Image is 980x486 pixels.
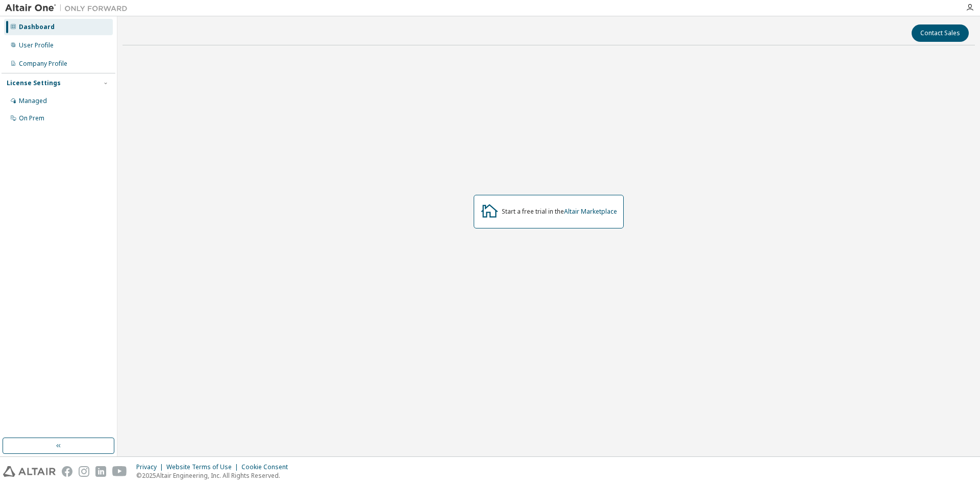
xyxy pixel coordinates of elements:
a: Altair Marketplace [564,207,617,216]
div: Company Profile [19,60,67,68]
img: Altair One [5,3,133,13]
div: On Prem [19,114,44,122]
div: Start a free trial in the [502,208,617,216]
button: Contact Sales [912,24,969,42]
div: Privacy [136,463,166,471]
div: Cookie Consent [241,463,294,471]
img: facebook.svg [62,466,72,477]
img: instagram.svg [79,466,89,477]
div: Website Terms of Use [166,463,241,471]
div: License Settings [7,79,61,87]
p: © 2025 Altair Engineering, Inc. All Rights Reserved. [136,471,294,480]
img: youtube.svg [112,466,127,477]
img: altair_logo.svg [3,466,56,477]
img: linkedin.svg [95,466,106,477]
div: User Profile [19,41,54,49]
div: Dashboard [19,23,55,31]
div: Managed [19,97,47,105]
